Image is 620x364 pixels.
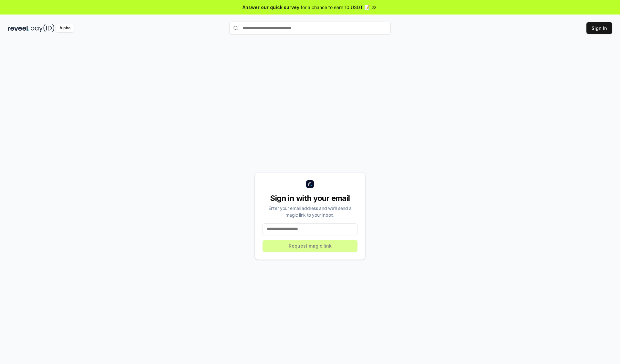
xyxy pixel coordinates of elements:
img: logo_small [306,180,314,188]
span: for a chance to earn 10 USDT 📝 [301,4,370,11]
div: Alpha [56,24,74,32]
button: Sign In [586,22,612,34]
span: Answer our quick survey [243,4,299,11]
div: Enter your email address and we’ll send a magic link to your inbox. [263,205,357,218]
img: reveel_dark [8,24,29,32]
div: Sign in with your email [263,193,357,203]
img: pay_id [31,24,55,32]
